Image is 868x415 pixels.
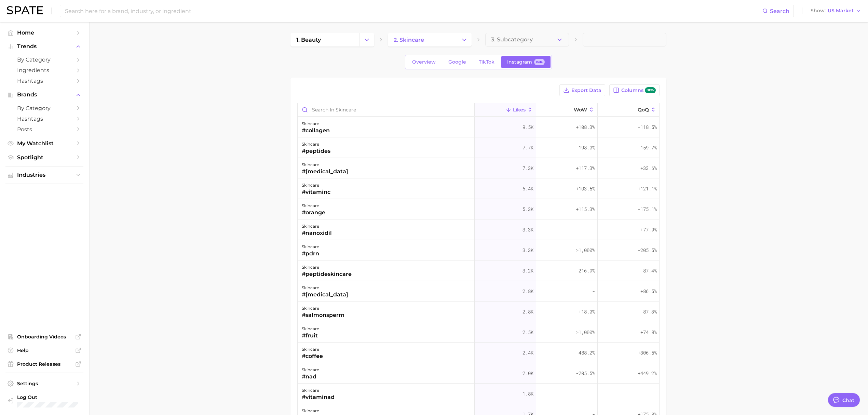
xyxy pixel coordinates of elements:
[770,8,789,14] span: Search
[640,328,657,336] span: +74.8%
[302,284,348,292] div: skincare
[302,243,319,251] div: skincare
[523,287,533,295] span: 2.8k
[302,147,330,155] div: #peptides
[17,140,72,147] span: My Watchlist
[302,332,319,340] div: #fruit
[638,369,657,377] span: +449.2%
[598,103,659,117] button: QoQ
[811,9,826,13] span: Show
[17,154,72,161] span: Spotlight
[17,172,72,178] span: Industries
[296,37,321,43] span: 1. beauty
[809,6,863,15] button: ShowUS Market
[523,144,533,152] span: 7.7k
[5,170,83,180] button: Industries
[5,41,83,52] button: Trends
[523,226,533,234] span: 3.3k
[523,164,533,172] span: 7.3k
[475,103,536,117] button: Likes
[17,394,104,400] span: Log Out
[17,92,72,98] span: Brands
[5,90,83,100] button: Brands
[302,120,330,128] div: skincare
[406,56,442,68] a: Overview
[491,37,533,43] span: 3. Subcategory
[592,390,595,398] span: -
[302,263,352,271] div: skincare
[394,37,424,43] span: 2. skincare
[473,56,500,68] a: TikTok
[302,202,325,210] div: skincare
[443,56,472,68] a: Google
[523,349,533,357] span: 2.4k
[5,124,83,135] a: Posts
[828,9,854,13] span: US Market
[302,126,330,135] div: #collagen
[412,59,436,65] span: Overview
[640,226,657,234] span: +77.9%
[523,205,533,213] span: 5.3k
[360,33,374,46] button: Change Category
[576,369,595,377] span: -205.5%
[536,103,598,117] button: WoW
[17,78,72,84] span: Hashtags
[17,347,72,353] span: Help
[523,123,533,131] span: 9.5k
[621,87,656,94] span: Columns
[638,123,657,131] span: -118.5%
[479,59,494,65] span: TikTok
[302,311,344,319] div: #salmonsperm
[571,88,601,93] span: Export Data
[654,390,657,398] span: -
[7,6,43,14] img: SPATE
[579,308,595,316] span: +18.0%
[576,205,595,213] span: +115.3%
[302,161,348,169] div: skincare
[640,308,657,316] span: -87.3%
[17,43,72,50] span: Trends
[609,84,660,96] button: Columnsnew
[302,373,319,381] div: #nad
[576,267,595,275] span: -216.9%
[638,185,657,193] span: +121.1%
[507,59,532,65] span: Instagram
[302,386,335,394] div: skincare
[17,29,72,36] span: Home
[5,76,83,86] a: Hashtags
[576,144,595,152] span: -198.0%
[388,33,457,46] a: 2. skincare
[290,33,360,46] a: 1. beauty
[576,185,595,193] span: +103.5%
[302,250,319,258] div: #pdrn
[638,205,657,213] span: -175.1%
[523,308,533,316] span: 2.8k
[302,181,330,189] div: skincare
[302,270,352,278] div: #peptideskincare
[485,33,569,46] button: 3. Subcategory
[5,138,83,149] a: My Watchlist
[5,332,83,342] a: Onboarding Videos
[640,287,657,295] span: +86.5%
[302,209,325,217] div: #orange
[523,185,533,193] span: 6.4k
[17,67,72,73] span: Ingredients
[17,380,72,387] span: Settings
[5,65,83,76] a: Ingredients
[5,152,83,163] a: Spotlight
[640,267,657,275] span: -87.4%
[592,226,595,234] span: -
[559,84,605,96] button: Export Data
[523,246,533,254] span: 3.3k
[302,304,344,312] div: skincare
[302,229,332,237] div: #nanoxidil
[576,349,595,357] span: -488.2%
[5,392,83,410] a: Log out. Currently logged in with e-mail marcela.bucklin@kendobrands.com.
[576,247,595,253] span: >1,000%
[576,164,595,172] span: +117.3%
[17,334,72,340] span: Onboarding Videos
[448,59,466,65] span: Google
[640,164,657,172] span: +33.6%
[501,56,551,68] a: InstagramBeta
[5,54,83,65] a: by Category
